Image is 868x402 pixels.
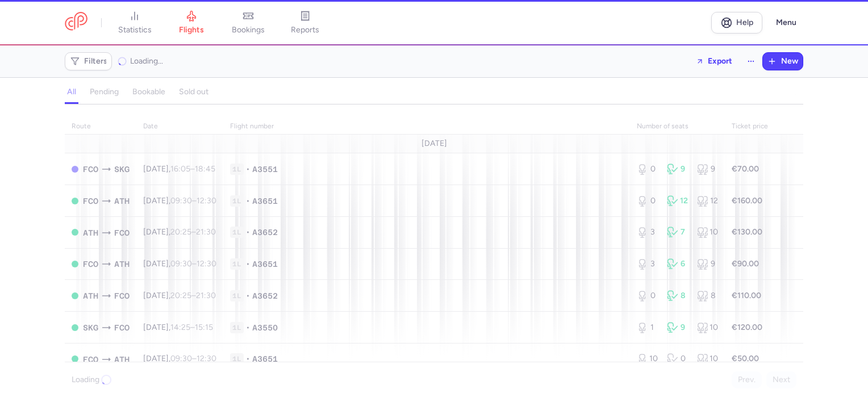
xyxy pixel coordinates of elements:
button: Filters [65,53,111,70]
span: reports [291,25,319,35]
a: Help [711,12,762,33]
span: bookings [232,25,265,35]
span: Export [708,57,732,65]
span: Loading... [130,56,163,66]
span: New [781,57,798,66]
span: Help [736,18,753,27]
button: Export [688,52,740,70]
span: flights [179,25,204,35]
th: route [65,118,136,135]
span: statistics [118,25,152,35]
a: CitizenPlane red outlined logo [65,12,87,33]
span: Filters [84,57,107,66]
a: reports [277,10,333,35]
button: Menu [769,12,803,33]
a: bookings [220,10,277,35]
a: flights [163,10,220,35]
a: statistics [106,10,163,35]
button: New [763,53,803,70]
